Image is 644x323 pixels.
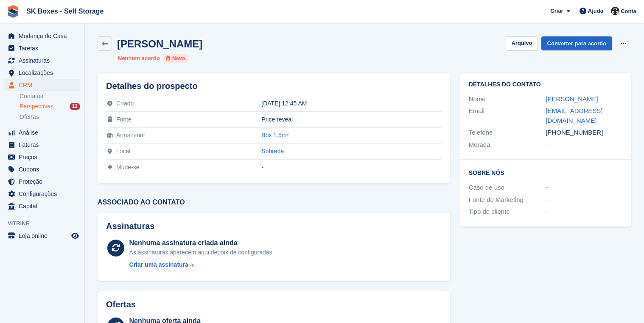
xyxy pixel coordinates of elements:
div: - [261,164,441,171]
a: menu [4,79,80,91]
a: menu [4,55,80,66]
a: Perspectivas 12 [20,102,80,111]
span: Ajuda [588,7,603,15]
span: Mude-se [116,164,139,171]
span: Fonte [116,116,132,123]
div: [PHONE_NUMBER] [546,128,623,138]
a: menu [4,176,80,188]
a: menu [4,67,80,79]
div: - [546,183,623,193]
h2: Sobre Nós [469,168,623,177]
span: Localizações [19,67,70,79]
span: Faturas [19,139,70,151]
span: Vitrine [8,219,84,228]
a: Box 1.5m² [261,132,288,138]
span: Tarefas [19,42,70,54]
span: CRM [19,79,70,91]
div: [DATE] 12:45 AM [261,100,441,107]
a: menu [4,163,80,175]
h2: Assinaturas [106,221,442,231]
button: Arquivo [506,36,538,50]
div: Email [469,106,546,125]
a: Ofertas [20,113,80,121]
span: Proteção [19,176,70,188]
div: Nenhuma assinatura criada ainda [129,238,274,248]
a: SK Boxes - Self Storage [23,4,107,18]
span: Assinaturas [19,55,70,66]
span: Armazenar [116,132,145,138]
span: Ofertas [20,113,39,121]
a: menu [4,127,80,138]
div: Price reveal [261,116,441,123]
a: Sobreda [261,148,284,155]
a: menu [4,151,80,163]
a: menu [4,188,80,200]
a: [PERSON_NAME] [546,95,598,102]
div: - [546,207,623,217]
h2: [PERSON_NAME] [117,38,202,50]
h3: Associado ao contato [98,199,450,206]
div: As assinaturas aparecem aqui depois de configuradas. [129,248,274,257]
a: menu [4,230,80,242]
h2: Detalhes do contato [469,81,623,88]
a: [EMAIL_ADDRESS][DOMAIN_NAME] [546,107,602,124]
div: Criar uma assinatura [129,260,188,269]
div: Tipo de cliente [469,207,546,217]
div: Caso de uso [469,183,546,193]
a: Converter para acordo [541,36,612,50]
span: Conta [621,7,636,16]
span: Configurações [19,188,70,200]
h2: Detalhes do prospecto [106,81,442,91]
span: Capital [19,200,70,212]
span: Criado [116,100,134,107]
a: Criar uma assinatura [129,260,274,269]
h2: Ofertas [106,300,136,309]
li: Novo [163,54,188,63]
img: Rita Ferreira [611,7,619,15]
span: Mudança de Casa [19,30,70,42]
img: stora-icon-8386f47178a22dfd0bd8f6a31ec36ba5ce8667c1dd55bd0f319d3a0aa187defe.svg [7,5,20,18]
div: Fonte de Marketing [469,195,546,205]
span: Criar [550,7,563,15]
span: Loja online [19,230,70,242]
div: Nome [469,94,546,104]
div: Telefone [469,128,546,138]
div: - [546,195,623,205]
a: menu [4,139,80,151]
div: - [546,140,623,150]
a: menu [4,30,80,42]
a: Loja de pré-visualização [70,231,80,241]
li: Nenhum acordo [118,54,160,63]
a: Contatos [20,92,80,100]
a: menu [4,42,80,54]
div: Morada [469,140,546,150]
span: Local [116,148,130,155]
span: Cupons [19,163,70,175]
a: menu [4,200,80,212]
span: Preços [19,151,70,163]
span: Perspectivas [20,102,53,110]
div: 12 [70,103,80,110]
span: Análise [19,127,70,138]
